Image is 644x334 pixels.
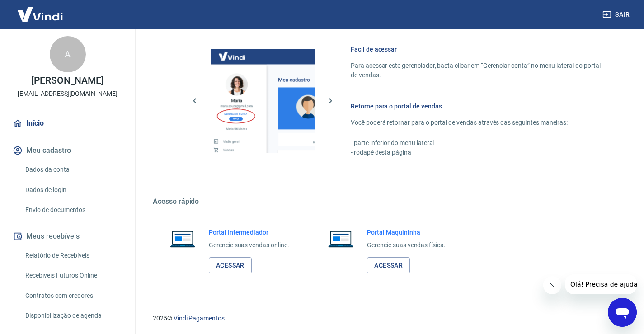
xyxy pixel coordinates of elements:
p: [PERSON_NAME] [31,76,103,85]
p: [EMAIL_ADDRESS][DOMAIN_NAME] [18,89,118,99]
a: Disponibilização de agenda [22,306,124,325]
a: Vindi Pagamentos [174,315,225,322]
h5: Acesso rápido [153,197,622,206]
button: Meus recebíveis [11,226,124,246]
p: - rodapé desta página [351,148,601,157]
div: A [50,36,86,72]
h6: Fácil de acessar [351,45,601,54]
a: Acessar [367,257,410,274]
p: 2025 © [153,314,622,323]
button: Meu cadastro [11,141,124,160]
a: Envio de documentos [22,201,124,219]
a: Recebíveis Futuros Online [22,266,124,285]
a: Dados de login [22,181,124,199]
iframe: Botão para abrir a janela de mensagens [608,298,637,327]
img: Imagem de um notebook aberto [322,228,360,249]
a: Acessar [209,257,252,274]
button: Sair [601,6,633,23]
p: - parte inferior do menu lateral [351,138,601,148]
h6: Portal Intermediador [209,228,289,237]
p: Gerencie suas vendas online. [209,240,289,250]
h6: Retorne para o portal de vendas [351,102,601,111]
a: Início [11,113,124,133]
p: Para acessar este gerenciador, basta clicar em “Gerenciar conta” no menu lateral do portal de ven... [351,61,601,80]
iframe: Mensagem da empresa [565,274,637,294]
p: Gerencie suas vendas física. [367,240,446,250]
span: Olá! Precisa de ajuda? [5,6,76,14]
iframe: Fechar mensagem [543,276,561,294]
p: Você poderá retornar para o portal de vendas através das seguintes maneiras: [351,118,601,127]
img: Imagem da dashboard mostrando o botão de gerenciar conta na sidebar no lado esquerdo [211,49,315,153]
img: Vindi [11,0,70,28]
a: Contratos com credores [22,287,124,305]
a: Relatório de Recebíveis [22,246,124,265]
img: Imagem de um notebook aberto [164,228,202,249]
h6: Portal Maquininha [367,228,446,237]
a: Dados da conta [22,160,124,179]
